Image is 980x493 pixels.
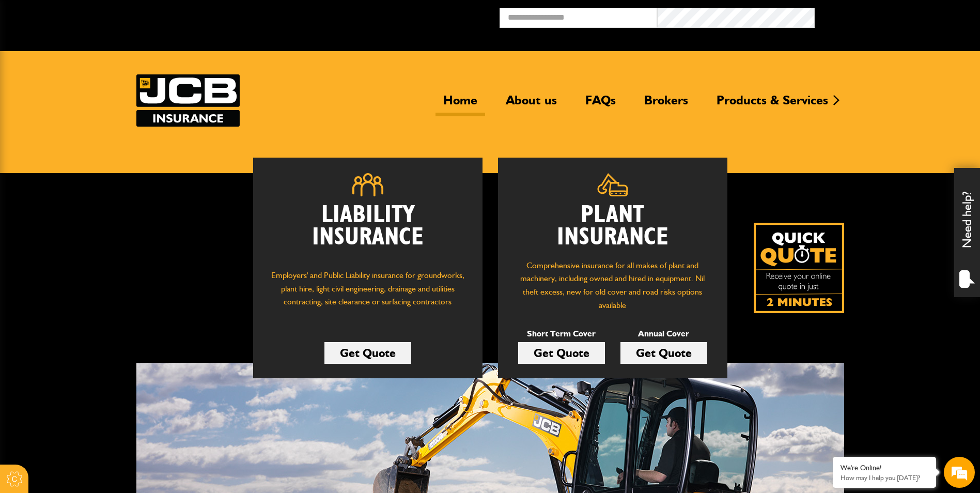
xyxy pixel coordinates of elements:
img: JCB Insurance Services logo [136,74,240,127]
img: Quick Quote [754,223,844,313]
a: Get Quote [324,342,411,364]
h2: Liability Insurance [269,204,467,259]
div: Need help? [954,168,980,297]
button: Broker Login [815,8,972,24]
a: FAQs [578,93,624,116]
a: JCB Insurance Services [136,74,240,127]
p: How may I help you today? [841,474,928,482]
p: Employers' and Public Liability insurance for groundworks, plant hire, light civil engineering, d... [269,269,467,318]
a: About us [498,93,565,116]
a: Brokers [636,93,696,116]
a: Home [435,93,485,116]
a: Products & Services [709,93,836,116]
h2: Plant Insurance [514,204,712,249]
p: Short Term Cover [518,327,605,341]
a: Get Quote [518,342,605,364]
div: We're Online! [841,464,928,472]
p: Annual Cover [620,327,707,341]
a: Get Quote [620,342,707,364]
p: Comprehensive insurance for all makes of plant and machinery, including owned and hired in equipm... [514,259,712,312]
a: Get your insurance quote isn just 2-minutes [754,223,844,313]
